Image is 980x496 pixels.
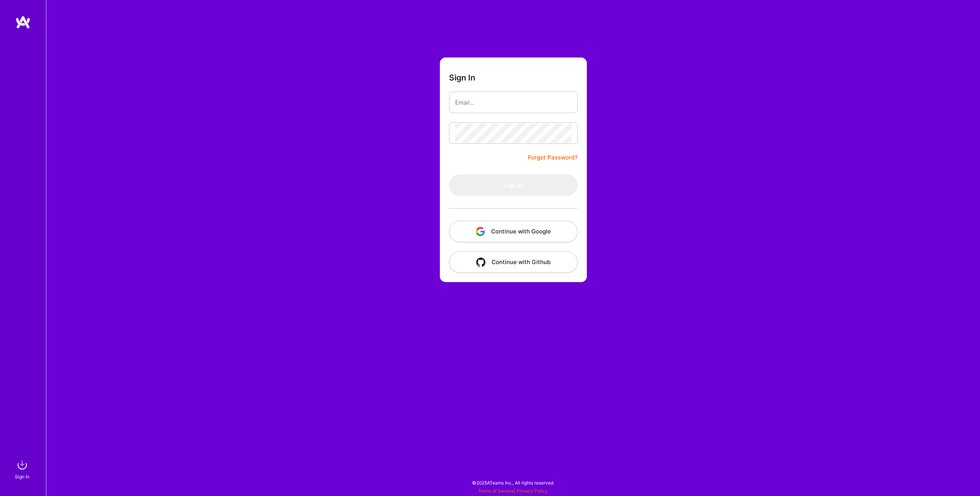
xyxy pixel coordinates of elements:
[455,93,572,112] input: Email...
[16,457,30,481] a: sign inSign In
[449,174,578,196] button: Sign In
[476,227,485,236] img: icon
[476,258,485,267] img: icon
[449,221,578,242] button: Continue with Google
[478,488,548,494] span: |
[517,488,548,494] a: Privacy Policy
[449,251,578,273] button: Continue with Github
[15,15,31,29] img: logo
[449,73,475,82] h3: Sign In
[528,153,578,162] a: Forgot Password?
[46,473,980,492] div: © 2025 ATeams Inc., All rights reserved.
[15,457,30,473] img: sign in
[15,473,29,481] div: Sign In
[478,488,514,494] a: Terms of Service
